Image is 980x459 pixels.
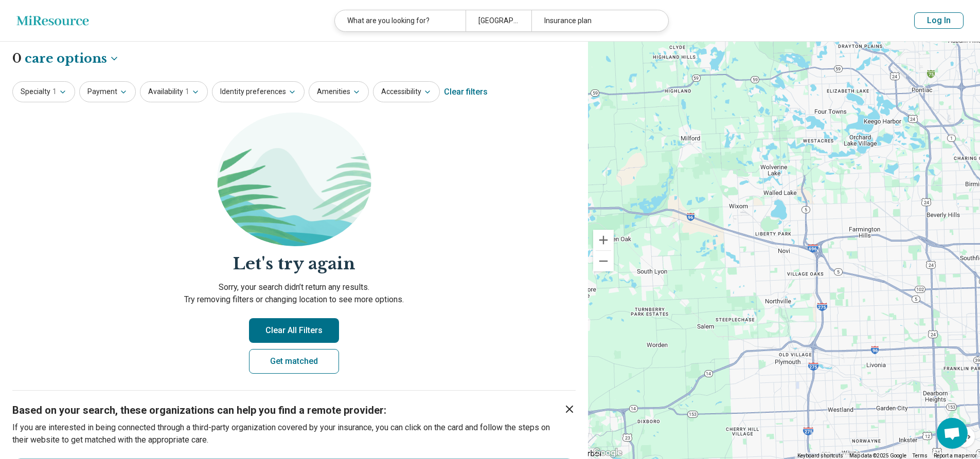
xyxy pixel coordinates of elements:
button: Amenities [309,81,369,102]
span: care options [25,50,107,67]
div: Clear filters [444,80,488,104]
button: Clear All Filters [249,318,339,343]
div: Insurance plan [531,10,662,31]
h1: 0 [12,50,119,67]
a: Terms (opens in new tab) [913,453,928,458]
div: Open chat [937,418,968,449]
button: Payment [79,81,136,102]
button: Specialty1 [12,81,75,102]
div: [GEOGRAPHIC_DATA], [GEOGRAPHIC_DATA] [466,10,531,31]
a: Report a map error [934,453,977,458]
button: Log In [914,12,964,29]
button: Identity preferences [212,81,305,102]
button: Accessibility [373,81,440,102]
span: 1 [185,86,189,97]
button: Zoom in [593,230,614,250]
h2: Let's try again [12,252,576,276]
button: Availability1 [140,81,208,102]
a: Get matched [249,349,339,374]
span: 1 [52,86,57,97]
button: Care options [25,50,119,67]
div: What are you looking for? [335,10,466,31]
p: Sorry, your search didn’t return any results. Try removing filters or changing location to see mo... [12,281,576,306]
button: Zoom out [593,251,614,271]
span: Map data ©2025 Google [849,453,906,458]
